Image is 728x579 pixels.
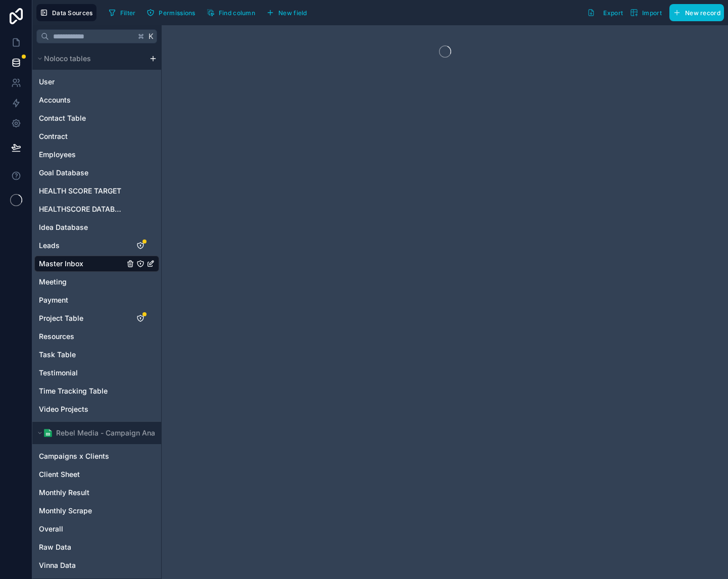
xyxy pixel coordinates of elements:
[39,542,134,552] a: Raw Data
[34,383,159,399] div: Time Tracking Table
[34,292,159,308] div: Payment
[36,4,96,21] button: Data Sources
[39,168,124,178] a: Goal Database
[39,368,124,378] a: Testimonial
[143,5,199,20] button: Permissions
[39,240,124,251] a: Leads
[39,240,60,251] span: Leads
[39,331,74,342] span: Resources
[39,404,88,414] span: Video Projects
[39,506,134,516] a: Monthly Scrape
[39,95,71,105] span: Accounts
[39,277,67,287] span: Meeting
[39,451,109,461] span: Campaigns x Clients
[39,469,80,479] span: Client Sheet
[120,9,136,17] span: Filter
[39,259,124,269] a: Master Inbox
[34,347,159,363] div: Task Table
[39,95,124,105] a: Accounts
[105,5,139,20] button: Filter
[39,350,76,360] span: Task Table
[584,4,626,21] button: Export
[34,539,159,555] div: Raw Data
[39,451,134,461] a: Campaigns x Clients
[34,74,159,90] div: User
[39,506,92,516] span: Monthly Scrape
[626,4,665,21] button: Import
[39,150,124,160] a: Employees
[39,386,108,396] span: Time Tracking Table
[39,77,124,87] a: User
[34,365,159,381] div: Testimonial
[34,426,159,440] button: Google Sheets logoRebel Media - Campaign Analytics
[44,429,52,437] img: Google Sheets logo
[56,428,174,438] span: Rebel Media - Campaign Analytics
[39,560,134,570] a: Vinna Data
[219,9,255,17] span: Find column
[34,521,159,537] div: Overall
[39,131,124,141] a: Contract
[39,331,124,342] a: Resources
[39,186,124,196] a: HEALTH SCORE TARGET
[34,448,159,464] div: Campaigns x Clients
[263,5,311,20] button: New field
[34,128,159,144] div: Contract
[34,110,159,126] div: Contact Table
[642,9,662,17] span: Import
[39,350,124,360] a: Task Table
[34,274,159,290] div: Meeting
[39,259,83,269] span: Master Inbox
[39,404,124,414] a: Video Projects
[665,4,724,21] a: New record
[39,186,121,196] span: HEALTH SCORE TARGET
[34,147,159,163] div: Employees
[203,5,259,20] button: Find column
[39,469,134,479] a: Client Sheet
[669,4,724,21] button: New record
[39,524,63,534] span: Overall
[32,47,161,578] div: scrollable content
[39,560,76,570] span: Vinna Data
[34,201,159,217] div: HEALTHSCORE DATABASE
[39,77,55,87] span: User
[39,131,68,141] span: Contract
[39,295,124,305] a: Payment
[39,204,124,214] a: HEALTHSCORE DATABASE
[39,113,124,123] a: Contact Table
[34,557,159,573] div: Vinna Data
[44,54,91,64] span: Noloco tables
[278,9,307,17] span: New field
[34,183,159,199] div: HEALTH SCORE TARGET
[39,488,134,498] a: Monthly Result
[34,310,159,326] div: Project Table
[34,401,159,417] div: Video Projects
[34,466,159,482] div: Client Sheet
[685,9,720,17] span: New record
[34,52,145,66] button: Noloco tables
[39,168,88,178] span: Goal Database
[39,524,134,534] a: Overall
[159,9,195,17] span: Permissions
[603,9,623,17] span: Export
[39,222,88,232] span: Idea Database
[34,165,159,181] div: Goal Database
[39,542,71,552] span: Raw Data
[34,485,159,501] div: Monthly Result
[34,219,159,235] div: Idea Database
[39,150,76,160] span: Employees
[52,9,93,17] span: Data Sources
[39,113,86,123] span: Contact Table
[39,313,124,323] a: Project Table
[39,368,78,378] span: Testimonial
[34,237,159,254] div: Leads
[39,295,68,305] span: Payment
[34,503,159,519] div: Monthly Scrape
[143,5,203,20] a: Permissions
[39,222,124,232] a: Idea Database
[34,92,159,108] div: Accounts
[39,488,89,498] span: Monthly Result
[34,328,159,345] div: Resources
[34,256,159,272] div: Master Inbox
[39,313,83,323] span: Project Table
